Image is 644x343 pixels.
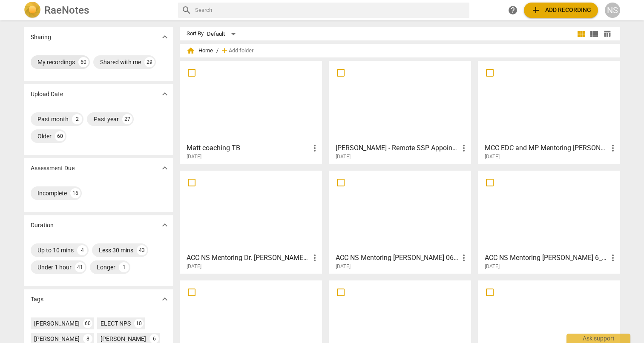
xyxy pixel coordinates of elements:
span: more_vert [608,253,618,263]
a: MCC EDC and MP Mentoring [PERSON_NAME] 7_25 Strong Contender[DATE] [481,64,617,160]
span: expand_more [160,163,170,173]
span: more_vert [310,143,320,153]
span: expand_more [160,220,170,230]
a: ACC NS Mentoring Dr. [PERSON_NAME] B 6_25[DATE] [183,174,319,270]
span: Add recording [531,5,591,15]
button: NS [605,3,620,18]
span: more_vert [608,143,618,153]
div: Less 30 mins [99,246,133,254]
span: view_list [589,29,599,39]
div: 29 [144,57,155,67]
span: [DATE] [485,263,500,270]
span: expand_more [160,89,170,99]
button: Upload [524,3,598,18]
a: Help [505,3,520,18]
div: 2 [72,114,82,124]
span: table_chart [603,30,611,38]
div: Longer [97,263,115,272]
span: search [181,5,192,15]
div: Default [207,27,239,41]
div: 60 [55,131,65,141]
h3: Fiana Bess - Remote SSP Appointments-20250807_132750-Meeting Recording [336,143,459,153]
span: more_vert [459,253,469,263]
div: [PERSON_NAME] [101,334,146,343]
button: Show more [158,88,171,100]
a: [PERSON_NAME] - Remote SSP Appointments-20250807_132750-Meeting Recording[DATE] [332,64,468,160]
span: help [508,5,518,15]
span: add [531,5,541,15]
p: Upload Date [31,90,63,99]
div: Sort By [187,31,204,37]
a: Matt coaching TB[DATE] [183,64,319,160]
div: 1 [119,262,129,272]
p: Assessment Due [31,164,75,173]
h2: RaeNotes [44,4,89,16]
div: [PERSON_NAME] [34,334,80,343]
span: [DATE] [336,153,351,160]
span: view_module [576,29,586,39]
h3: MCC EDC and MP Mentoring Talana 7_25 Strong Contender [485,143,608,153]
div: Incomplete [37,189,67,197]
span: [DATE] [187,263,201,270]
div: 4 [77,245,87,255]
a: ACC NS Mentoring [PERSON_NAME] 6_25[DATE] [481,174,617,270]
span: / [216,48,218,54]
h3: Matt coaching TB [187,143,310,153]
div: My recordings [37,58,75,66]
div: [PERSON_NAME] [34,319,80,328]
h3: ACC NS Mentoring Norley N. 06_25 [336,253,459,263]
span: add [220,46,229,55]
button: List view [588,28,601,40]
span: Home [187,46,213,55]
span: more_vert [310,253,320,263]
div: 43 [137,245,147,255]
span: expand_more [160,32,170,42]
input: Search [195,3,466,17]
div: ELECT NPS [101,319,131,328]
div: Up to 10 mins [37,246,74,254]
span: expand_more [160,294,170,304]
div: Older [37,132,52,140]
p: Sharing [31,33,51,42]
div: Under 1 hour [37,263,72,272]
span: more_vert [459,143,469,153]
button: Show more [158,293,171,306]
button: Table view [601,28,613,40]
p: Tags [31,295,43,304]
div: Past year [94,115,119,123]
div: 60 [78,57,89,67]
div: Ask support [566,334,630,343]
p: Duration [31,221,54,230]
span: Add folder [229,48,253,54]
div: 16 [70,188,80,198]
span: [DATE] [336,263,351,270]
div: 60 [83,319,92,328]
div: 41 [75,262,85,272]
a: ACC NS Mentoring [PERSON_NAME] 06_25[DATE] [332,174,468,270]
button: Tile view [575,28,588,40]
div: Shared with me [100,58,141,66]
div: Past month [37,115,69,123]
button: Show more [158,162,171,174]
span: [DATE] [485,153,500,160]
div: 27 [122,114,132,124]
span: home [187,46,195,55]
h3: ACC NS Mentoring Dr. Bonnie B 6_25 [187,253,310,263]
button: Show more [158,31,171,43]
a: LogoRaeNotes [24,2,171,19]
span: [DATE] [187,153,201,160]
button: Show more [158,219,171,232]
img: Logo [24,2,41,19]
h3: ACC NS Mentoring Mary G. 6_25 [485,253,608,263]
div: 10 [134,319,144,328]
